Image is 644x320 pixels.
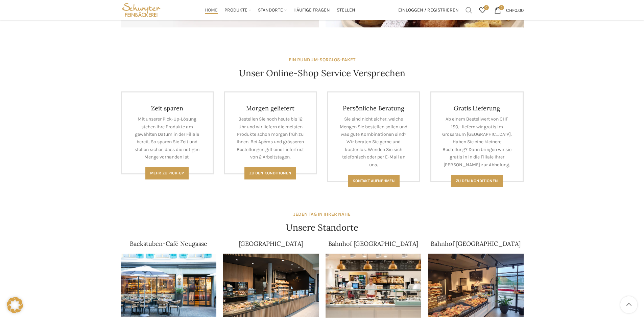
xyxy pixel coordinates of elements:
span: Häufige Fragen [293,7,330,14]
span: Home [205,7,218,14]
a: Site logo [121,7,162,13]
p: Bestellen Sie noch heute bis 12 Uhr und wir liefern die meisten Produkte schon morgen früh zu Ihn... [235,115,306,161]
span: CHF [506,7,515,13]
a: Home [205,3,218,17]
a: Scroll to top button [620,296,637,313]
p: Ab einem Bestellwert von CHF 150.- liefern wir gratis im Grossraum [GEOGRAPHIC_DATA]. Haben Sie e... [442,115,512,169]
span: Zu den Konditionen [249,171,291,175]
a: Backstuben-Café Neugasse [130,240,207,248]
h4: Gratis Lieferung [442,104,512,112]
a: [GEOGRAPHIC_DATA] [239,240,303,248]
a: Zu den konditionen [451,175,503,187]
span: Stellen [337,7,355,14]
span: Einloggen / Registrieren [398,8,459,13]
h4: Persönliche Beratung [338,104,409,112]
span: Zu den konditionen [456,178,498,183]
a: Einloggen / Registrieren [395,3,462,17]
a: 0 CHF0.00 [491,3,527,17]
a: Mehr zu Pick-Up [145,167,189,179]
span: 0 [484,5,489,10]
span: Produkte [224,7,247,14]
a: 0 [476,3,489,17]
a: Stellen [337,3,355,17]
a: Kontakt aufnehmen [348,175,400,187]
h4: Unser Online-Shop Service Versprechen [239,67,405,79]
a: Standorte [258,3,287,17]
div: JEDEN TAG IN IHRER NÄHE [293,211,351,218]
a: Zu den Konditionen [244,167,296,179]
a: Häufige Fragen [293,3,330,17]
bdi: 0.00 [506,7,524,13]
a: Bahnhof [GEOGRAPHIC_DATA] [328,240,418,248]
strong: EIN RUNDUM-SORGLOS-PAKET [289,57,355,63]
span: Kontakt aufnehmen [353,178,395,183]
h4: Morgen geliefert [235,104,306,112]
span: Mehr zu Pick-Up [150,171,184,175]
h4: Unsere Standorte [286,221,358,234]
span: 0 [499,5,504,10]
p: Mit unserer Pick-Up-Lösung stehen Ihre Produkte am gewählten Datum in der Filiale bereit. So spar... [132,115,203,161]
div: Meine Wunschliste [476,3,489,17]
span: Standorte [258,7,283,14]
div: Main navigation [165,3,395,17]
h4: Zeit sparen [132,104,203,112]
p: Sie sind nicht sicher, welche Mengen Sie bestellen sollen und was gute Kombinationen sind? Wir be... [338,115,409,169]
a: Bahnhof [GEOGRAPHIC_DATA] [431,240,521,248]
a: Suchen [462,3,476,17]
a: Produkte [224,3,251,17]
